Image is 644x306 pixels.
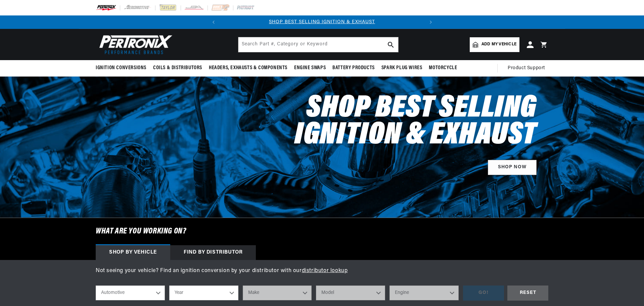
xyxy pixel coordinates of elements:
[302,268,348,273] a: distributor lookup
[170,245,256,260] div: Find by Distributor
[249,95,537,149] h2: Shop Best Selling Ignition & Exhaust
[243,286,312,300] select: Make
[220,18,424,26] div: 1 of 2
[291,60,329,76] summary: Engine Swaps
[332,64,375,72] span: Battery Products
[383,37,398,52] button: search button
[207,15,220,29] button: Translation missing: en.sections.announcements.previous_announcement
[508,64,545,72] span: Product Support
[329,60,378,76] summary: Battery Products
[470,37,519,52] a: Add my vehicle
[96,64,146,72] span: Ignition Conversions
[150,60,205,76] summary: Coils & Distributors
[488,160,537,175] a: SHOP NOW
[96,245,170,260] div: Shop by vehicle
[169,286,238,300] select: Year
[424,15,438,29] button: Translation missing: en.sections.announcements.next_announcement
[96,286,165,300] select: Ride Type
[220,18,424,26] div: Announcement
[481,41,516,48] span: Add my vehicle
[96,33,173,56] img: Pertronix
[96,267,548,275] p: Not seeing your vehicle? Find an ignition conversion by your distributor with our
[389,286,459,300] select: Engine
[507,286,548,301] div: RESET
[79,218,565,245] h6: What are you working on?
[269,19,375,25] a: SHOP BEST SELLING IGNITION & EXHAUST
[425,60,460,76] summary: Motorcycle
[209,64,287,72] span: Headers, Exhausts & Components
[381,64,422,72] span: Spark Plug Wires
[294,64,326,72] span: Engine Swaps
[429,64,457,72] span: Motorcycle
[96,60,150,76] summary: Ignition Conversions
[205,60,291,76] summary: Headers, Exhausts & Components
[508,60,548,76] summary: Product Support
[378,60,426,76] summary: Spark Plug Wires
[316,286,385,300] select: Model
[153,64,202,72] span: Coils & Distributors
[79,15,565,29] slideshow-component: Translation missing: en.sections.announcements.announcement_bar
[238,37,398,52] input: Search Part #, Category or Keyword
